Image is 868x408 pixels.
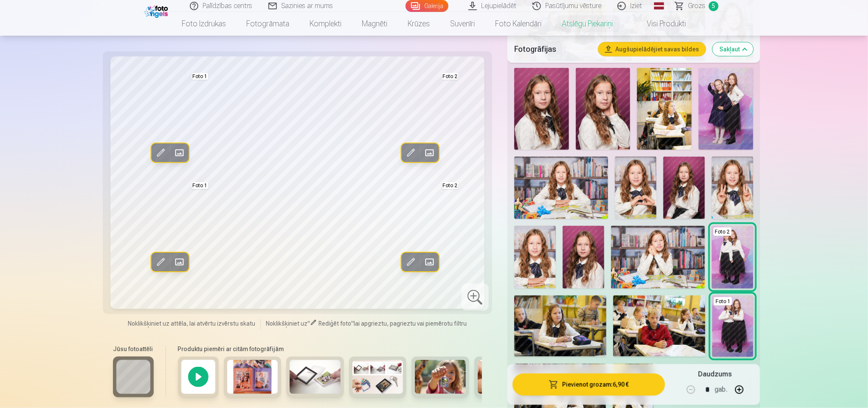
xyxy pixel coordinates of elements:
span: Noklikšķiniet uz attēla, lai atvērtu izvērstu skatu [128,320,255,328]
div: Foto 1 [714,297,732,306]
div: Foto 2 [713,228,732,236]
span: " [351,321,354,327]
button: Augšupielādējiet savas bildes [598,42,706,56]
span: Grozs [688,1,705,11]
span: " [307,321,310,327]
span: Noklikšķiniet uz [266,321,307,327]
h6: Jūsu fotoattēli [113,345,154,354]
a: Foto izdrukas [172,12,237,36]
a: Atslēgu piekariņi [552,12,623,36]
button: Pievienot grozam:6,90 € [513,373,665,395]
button: Sakļaut [713,42,753,56]
a: Suvenīri [440,12,485,36]
span: Rediģēt foto [318,321,351,327]
a: Visi produkti [623,12,696,36]
span: 5 [709,1,719,11]
h5: Daudzums [699,369,732,379]
a: Magnēti [352,12,398,36]
a: Krūzes [398,12,440,36]
img: /fa1 [144,3,170,18]
span: lai apgrieztu, pagrieztu vai piemērotu filtru [354,321,467,327]
div: gab. [715,379,727,400]
h6: Produktu piemēri ar citām fotogrāfijām [175,345,482,354]
a: Fotogrāmata [237,12,300,36]
a: Komplekti [300,12,352,36]
a: Foto kalendāri [485,12,552,36]
h5: Fotogrāfijas [514,43,592,55]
